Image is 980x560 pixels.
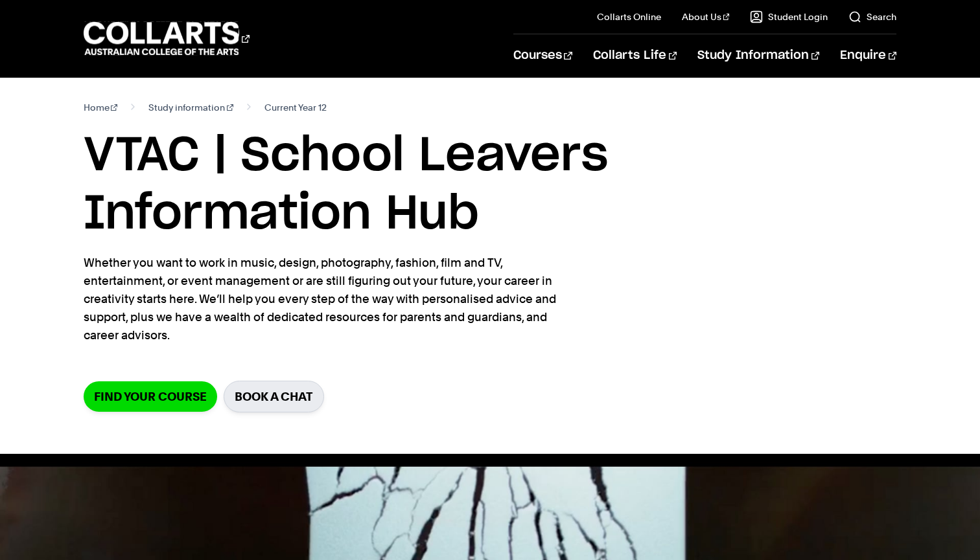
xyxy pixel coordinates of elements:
a: About Us [682,10,730,23]
a: Student Login [750,10,828,23]
a: Study information [148,98,233,117]
p: Whether you want to work in music, design, photography, fashion, film and TV, entertainment, or e... [84,254,557,344]
h1: VTAC | School Leavers Information Hub [84,127,897,243]
a: Collarts Life [593,34,677,77]
a: Collarts Online [597,10,661,23]
a: Home [84,98,118,117]
a: Enquire [840,34,896,77]
a: Search [848,10,896,23]
span: Current Year 12 [264,98,327,117]
a: Find your course [84,381,217,412]
div: Go to homepage [84,20,250,57]
a: Courses [513,34,572,77]
a: Study Information [697,34,819,77]
a: Book a chat [224,381,324,412]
